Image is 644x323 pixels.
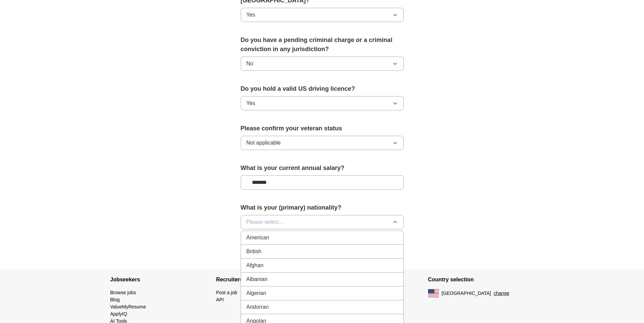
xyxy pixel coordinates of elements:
a: ValueMyResume [110,304,146,309]
span: Yes [246,11,255,19]
span: [GEOGRAPHIC_DATA] [442,290,491,297]
a: Browse jobs [110,290,136,295]
button: Please select... [241,215,404,229]
span: No [246,60,253,68]
button: Not applicable [241,136,404,150]
button: No [241,57,404,71]
span: Yes [246,99,255,107]
button: Yes [241,96,404,110]
span: Afghan [246,261,264,270]
span: British [246,247,261,256]
span: Not applicable [246,139,281,147]
span: Please select... [246,218,283,226]
span: Albanian [246,275,268,283]
span: Andorran [246,303,269,311]
a: Post a job [216,290,237,295]
a: Blog [110,297,120,302]
label: Please confirm your veteran status [241,124,404,133]
span: American [246,234,270,242]
span: Algerian [246,289,266,297]
button: Yes [241,8,404,22]
h4: Country selection [428,270,534,289]
button: change [494,290,509,297]
a: API [216,297,224,302]
label: What is your (primary) nationality? [241,203,404,212]
label: Do you have a pending criminal charge or a criminal conviction in any jurisdiction? [241,36,404,54]
a: ApplyIQ [110,311,127,317]
label: What is your current annual salary? [241,164,404,173]
img: US flag [428,289,439,297]
label: Do you hold a valid US driving licence? [241,84,404,93]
